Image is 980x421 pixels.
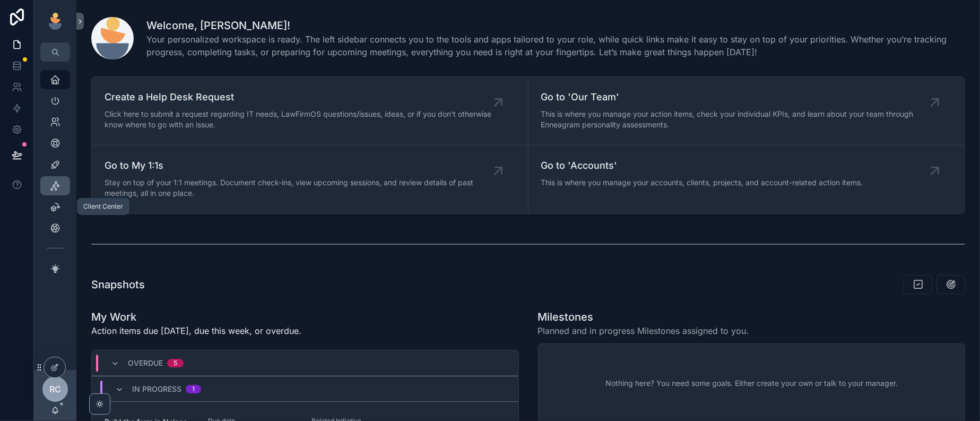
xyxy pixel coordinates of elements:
span: Go to My 1:1s [105,158,498,173]
h1: Milestones [538,310,749,324]
h1: Welcome, [PERSON_NAME]! [146,18,965,33]
span: Create a Help Desk Request [105,90,498,105]
a: Create a Help Desk RequestClick here to submit a request regarding IT needs, LawFirmOS questions/... [92,77,528,145]
a: Go to My 1:1sStay on top of your 1:1 meetings. Document check-ins, view upcoming sessions, and re... [92,145,528,213]
a: Go to 'Accounts'This is where you manage your accounts, clients, projects, and account-related ac... [528,145,965,213]
div: 1 [192,385,195,393]
span: Your personalized workspace is ready. The left sidebar connects you to the tools and apps tailore... [146,33,965,58]
span: RC [49,383,61,396]
span: Go to 'Accounts' [541,158,863,173]
span: This is where you manage your accounts, clients, projects, and account-related action items. [541,177,863,188]
span: Nothing here? You need some goals. Either create your own or talk to your manager. [605,378,898,389]
div: 5 [174,359,177,367]
a: Go to 'Our Team'This is where you manage your action items, check your individual KPIs, and learn... [528,77,965,145]
span: In Progress [132,384,181,394]
span: Go to 'Our Team' [541,90,935,105]
p: Action items due [DATE], due this week, or overdue. [91,324,301,337]
span: Stay on top of your 1:1 meetings. Document check-ins, view upcoming sessions, and review details ... [105,177,498,199]
span: Overdue [128,358,163,368]
span: This is where you manage your action items, check your individual KPIs, and learn about your team... [541,109,935,130]
img: App logo [47,13,64,30]
div: scrollable content [34,62,76,294]
div: Client Center [83,202,123,211]
h1: Snapshots [91,277,145,292]
span: Planned and in progress Milestones assigned to you. [538,324,749,337]
h1: My Work [91,310,301,324]
span: Click here to submit a request regarding IT needs, LawFirmOS questions/issues, ideas, or if you d... [105,109,498,130]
